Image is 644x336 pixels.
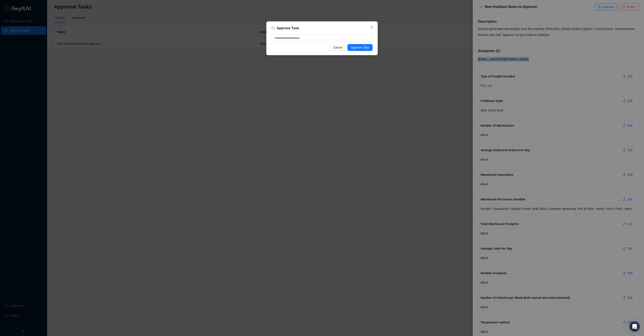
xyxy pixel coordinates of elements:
[629,321,640,332] div: Open Intercom Messenger
[351,45,369,50] span: Approve Task
[330,44,346,51] button: Cancel
[368,24,375,31] button: Close
[277,26,299,31] h5: Approve Task
[333,45,343,50] span: Cancel
[271,26,275,30] span: check-circle
[347,44,373,51] button: Approve Task
[370,26,373,29] span: close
